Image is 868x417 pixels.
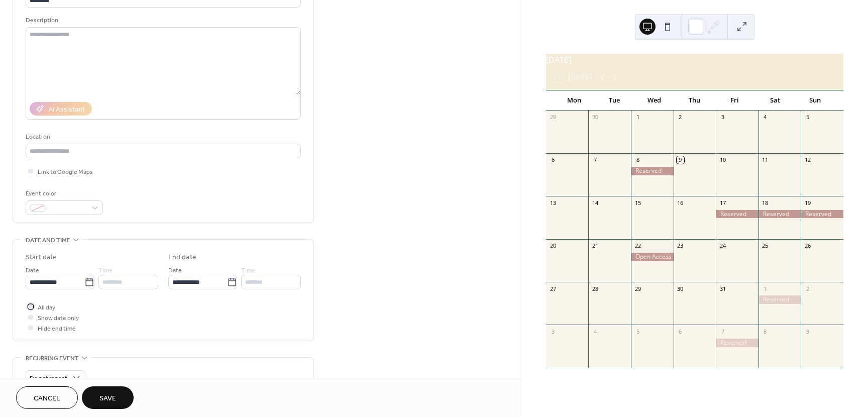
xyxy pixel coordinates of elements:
[719,199,726,206] div: 17
[549,328,557,335] div: 3
[677,114,684,121] div: 2
[38,167,93,177] span: Link to Google Maps
[26,235,70,246] span: Date and time
[716,339,758,347] div: Reserved
[241,265,255,276] span: Time
[591,328,599,335] div: 4
[591,156,599,164] div: 7
[16,386,78,409] button: Cancel
[591,242,599,250] div: 21
[634,328,641,335] div: 5
[677,156,684,164] div: 9
[804,114,811,121] div: 5
[677,328,684,335] div: 6
[26,188,101,199] div: Event color
[715,90,755,111] div: Fri
[549,114,557,121] div: 29
[26,15,299,26] div: Description
[631,167,674,175] div: Reserved
[82,386,134,409] button: Save
[26,252,57,263] div: Start date
[549,156,557,164] div: 6
[98,265,113,276] span: Time
[38,324,76,334] span: Hide end time
[38,313,79,324] span: Show date only
[591,114,599,121] div: 30
[99,393,116,404] span: Save
[758,295,801,304] div: Reserved
[168,252,196,263] div: End date
[804,242,811,250] div: 26
[719,328,726,335] div: 7
[804,328,811,335] div: 9
[762,156,769,164] div: 11
[634,199,641,206] div: 15
[675,90,715,111] div: Thu
[804,285,811,292] div: 2
[804,156,811,164] div: 12
[801,210,843,219] div: Reserved
[804,199,811,206] div: 19
[719,285,726,292] div: 31
[762,114,769,121] div: 4
[634,285,641,292] div: 29
[762,285,769,292] div: 1
[594,90,634,111] div: Tue
[26,265,39,276] span: Date
[591,285,599,292] div: 28
[34,393,60,404] span: Cancel
[762,199,769,206] div: 18
[762,242,769,250] div: 25
[755,90,795,111] div: Sat
[38,302,55,313] span: All day
[549,199,557,206] div: 13
[719,156,726,164] div: 10
[795,90,835,111] div: Sun
[758,210,801,219] div: Reserved
[716,210,758,219] div: Reserved
[30,373,67,384] span: Do not repeat
[549,285,557,292] div: 27
[631,253,674,261] div: Open Access Night
[634,114,641,121] div: 1
[634,156,641,164] div: 8
[762,328,769,335] div: 8
[546,54,843,66] div: [DATE]
[634,90,675,111] div: Wed
[677,285,684,292] div: 30
[677,242,684,250] div: 23
[549,242,557,250] div: 20
[634,242,641,250] div: 22
[26,132,299,142] div: Location
[677,199,684,206] div: 16
[719,114,726,121] div: 3
[591,199,599,206] div: 14
[26,353,79,364] span: Recurring event
[168,265,182,276] span: Date
[719,242,726,250] div: 24
[554,90,594,111] div: Mon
